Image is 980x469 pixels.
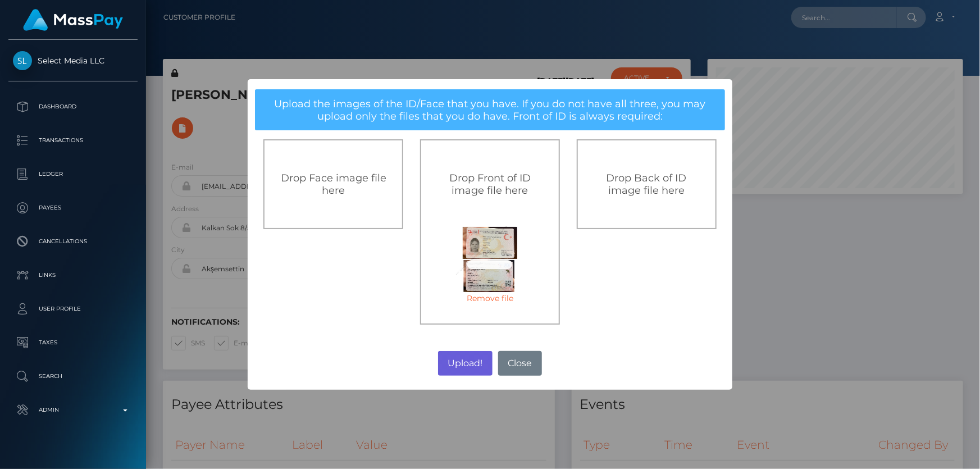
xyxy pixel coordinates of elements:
[607,172,687,197] span: Drop Back of ID image file here
[13,166,133,183] p: Ledger
[13,334,133,351] p: Taxes
[449,172,531,197] span: Drop Front of ID image file here
[23,9,123,31] img: MassPay Logo
[13,300,133,317] p: User Profile
[438,351,493,376] button: Upload!
[498,351,542,376] button: Close
[13,368,133,385] p: Search
[13,199,133,216] p: Payees
[275,98,706,122] span: Upload the images of the ID/Face that you have. If you do not have all three, you may upload only...
[13,51,32,70] img: Select Media LLC
[456,293,523,303] a: Remove file
[13,98,133,115] p: Dashboard
[13,132,133,149] p: Transactions
[13,233,133,250] p: Cancellations
[8,56,138,66] span: Select Media LLC
[281,172,386,197] span: Drop Face image file here
[13,267,133,284] p: Links
[13,402,133,418] p: Admin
